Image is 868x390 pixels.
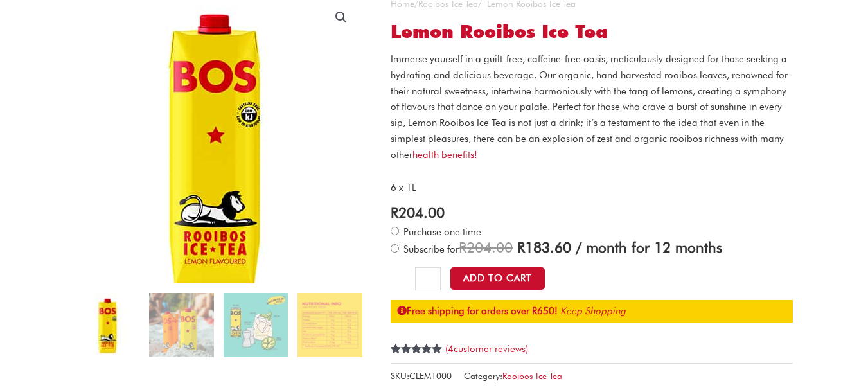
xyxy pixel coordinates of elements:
bdi: 204.00 [391,204,445,221]
span: R [391,204,398,221]
span: CLEM1000 [409,371,452,381]
span: Subscribe for [402,244,722,255]
a: health benefits! [412,149,477,161]
span: / month for 12 months [576,238,722,256]
img: Lemon Rooibos Ice Tea [75,293,139,357]
span: 4 [448,343,454,355]
p: Immerse yourself in a guilt-free, caffeine-free oasis, meticulously designed for those seeking a ... [391,51,793,163]
input: Subscribe for / month for 12 months [391,244,399,253]
span: 4 [391,344,396,368]
h1: Lemon Rooibos Ice Tea [391,21,793,43]
span: SKU: [391,368,452,384]
span: R [517,238,525,256]
a: Keep Shopping [560,305,626,317]
img: Lemon Rooibos Ice Tea - Image 4 [297,293,362,357]
span: Category: [464,368,562,384]
input: Purchase one time [391,227,399,235]
p: 6 x 1L [391,180,793,196]
span: 183.60 [517,238,571,256]
span: R [459,238,466,256]
a: Rooibos Ice Tea [502,371,562,381]
input: Product quantity [415,267,440,290]
button: Add to Cart [450,267,545,290]
strong: Free shipping for orders over R650! [397,305,558,317]
a: View full-screen image gallery [330,6,353,29]
span: Purchase one time [402,226,481,238]
img: Lemon Rooibos Ice Tea - Image 3 [224,293,288,357]
span: 204.00 [459,238,513,256]
a: (4customer reviews) [445,343,528,355]
img: Lemon_1 [149,293,213,357]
